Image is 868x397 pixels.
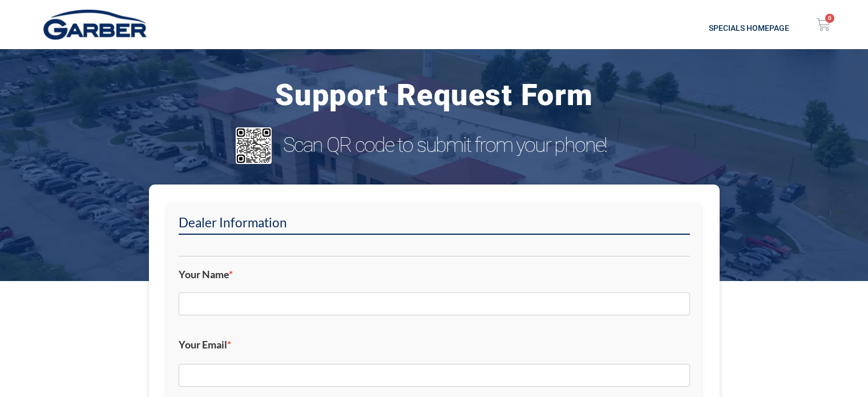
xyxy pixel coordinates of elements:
[283,133,633,158] h3: Scan QR code to submit from your phone!
[231,24,789,32] h2: Specials Homepage
[86,75,782,117] h3: Support Request Form
[179,214,690,235] h2: Dealer Information
[179,335,690,354] label: Your Email
[179,265,690,284] label: Your Name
